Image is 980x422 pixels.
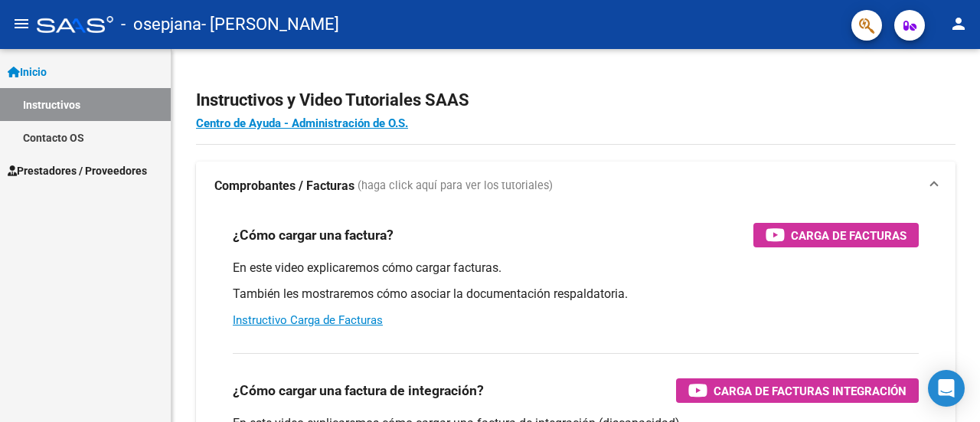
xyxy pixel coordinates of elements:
[233,286,919,303] p: También les mostraremos cómo asociar la documentación respaldatoria.
[791,226,906,245] span: Carga de Facturas
[233,313,383,327] a: Instructivo Carga de Facturas
[676,378,919,403] button: Carga de Facturas Integración
[214,178,354,195] strong: Comprobantes / Facturas
[714,381,906,401] span: Carga de Facturas Integración
[233,260,919,276] p: En este video explicaremos cómo cargar facturas.
[121,8,201,41] span: - osepjana
[196,162,955,211] mat-expansion-panel-header: Comprobantes / Facturas (haga click aquí para ver los tutoriales)
[358,178,553,195] span: (haga click aquí para ver los tutoriales)
[949,15,968,33] mat-icon: person
[196,116,408,130] a: Centro de Ayuda - Administración de O.S.
[8,64,47,80] span: Inicio
[928,370,965,407] div: Open Intercom Messenger
[12,15,31,33] mat-icon: menu
[753,223,919,247] button: Carga de Facturas
[201,8,339,41] span: - [PERSON_NAME]
[196,86,955,115] h2: Instructivos y Video Tutoriales SAAS
[8,162,147,179] span: Prestadores / Proveedores
[233,380,484,401] h3: ¿Cómo cargar una factura de integración?
[233,224,394,246] h3: ¿Cómo cargar una factura?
